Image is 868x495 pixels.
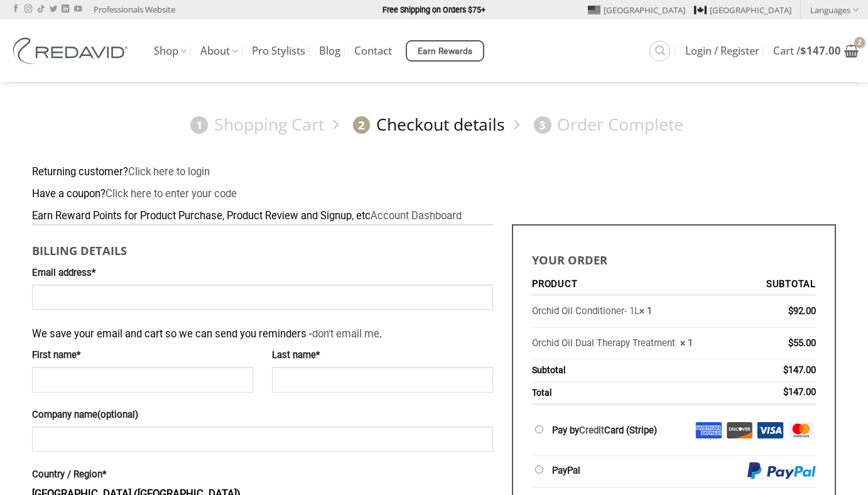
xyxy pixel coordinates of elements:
[788,305,793,317] span: $
[532,275,746,296] th: Product
[552,425,657,436] label: Pay by Card (Stripe)
[200,39,238,63] a: About
[12,5,19,14] a: Follow on Facebook
[97,409,138,420] span: (optional)
[252,40,305,62] a: Pro Stylists
[32,408,493,423] label: Company name
[532,244,816,269] h3: Your order
[773,37,859,65] a: View cart
[694,1,791,19] a: [GEOGRAPHIC_DATA]
[773,46,841,56] span: Cart /
[9,38,135,64] img: REDAVID Salon Products | United States
[532,359,746,381] th: Subtotal
[312,328,379,340] a: don't email me
[788,422,815,438] img: Mastercard
[272,348,493,363] label: Last name
[354,40,392,62] a: Contact
[783,364,788,376] span: $
[24,5,32,14] a: Follow on Instagram
[726,422,753,438] img: Discover
[406,40,484,62] a: Earn Rewards
[800,43,806,58] span: $
[32,235,493,259] h3: Billing details
[639,305,652,317] strong: × 1
[37,5,45,14] a: Follow on TikTok
[800,43,841,58] bdi: 147.00
[418,45,473,58] span: Earn Rewards
[371,210,462,222] a: Account Dashboard
[747,462,816,481] img: PayPal
[788,305,816,317] bdi: 92.00
[32,348,253,363] label: First name
[347,114,505,136] a: 2Checkout details
[353,116,371,134] span: 2
[810,1,859,19] a: Languages
[579,425,604,436] a: Credit
[32,208,836,225] div: Earn Reward Points for Product Purchase, Product Review and Signup, etc
[783,386,816,398] bdi: 147.00
[74,5,82,14] a: Follow on YouTube
[32,266,493,281] label: Email address
[62,5,69,14] a: Follow on LinkedIn
[746,275,816,296] th: Subtotal
[319,40,340,62] a: Blog
[783,364,816,376] bdi: 147.00
[685,40,759,62] a: Login / Register
[680,337,693,349] strong: × 1
[32,467,493,482] label: Country / Region
[32,104,836,145] nav: Checkout steps
[32,186,836,203] div: Have a coupon?
[106,188,237,200] a: Enter your coupon code
[50,5,57,14] a: Follow on Twitter
[685,46,759,56] span: Login / Register
[154,39,187,63] a: Shop
[382,5,486,14] strong: Free Shipping on Orders $75+
[788,337,816,349] bdi: 55.00
[532,337,675,349] a: Orchid Oil Dual Therapy Treatment
[128,166,210,178] a: Click here to login
[588,1,685,19] a: [GEOGRAPHIC_DATA]
[185,114,324,136] a: 1Shopping Cart
[32,320,382,343] span: We save your email and cart so we can send you reminders - .
[783,386,788,398] span: $
[32,164,836,181] div: Returning customer?
[695,422,722,438] img: Amex
[788,337,793,349] span: $
[190,116,208,134] span: 1
[649,41,670,62] a: Search
[757,422,784,438] img: Visa
[532,296,746,327] td: - 1L
[532,382,746,405] th: Total
[532,305,624,317] a: Orchid Oil Conditioner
